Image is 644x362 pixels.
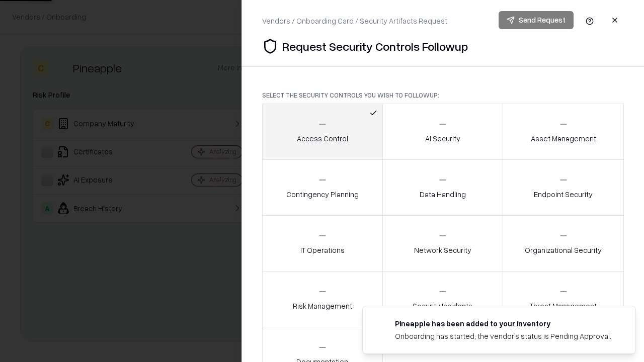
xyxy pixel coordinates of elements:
p: Access Control [297,133,348,144]
button: AI Security [382,104,504,160]
p: Contingency Planning [286,189,359,200]
p: Data Handling [420,189,466,200]
button: Data Handling [382,159,504,216]
button: Network Security [382,215,504,271]
button: Risk Management [262,271,383,327]
p: Network Security [414,245,471,255]
p: Security Incidents [413,301,472,311]
p: Asset Management [531,133,596,144]
p: Endpoint Security [534,189,593,200]
p: IT Operations [300,245,345,255]
p: Request Security Controls Followup [282,38,468,54]
button: IT Operations [262,215,383,271]
p: Select the security controls you wish to followup: [262,91,624,100]
p: Threat Management [530,301,597,311]
div: Vendors / Onboarding Card / Security Artifacts Request [262,16,447,26]
button: Organizational Security [503,215,624,271]
div: Pineapple has been added to your inventory [395,318,611,329]
button: Contingency Planning [262,159,383,216]
p: AI Security [425,133,460,144]
p: Risk Management [293,301,352,311]
p: Organizational Security [525,245,602,255]
button: Threat Management [503,271,624,327]
img: pineappleenergy.com [375,318,387,330]
button: Access Control [262,104,383,160]
button: Security Incidents [382,271,504,327]
button: Asset Management [503,104,624,160]
div: Onboarding has started, the vendor's status is Pending Approval. [395,331,611,341]
button: Endpoint Security [503,159,624,216]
